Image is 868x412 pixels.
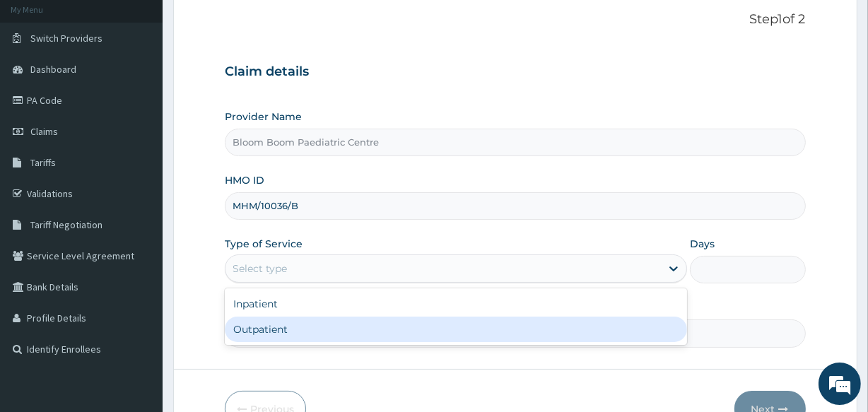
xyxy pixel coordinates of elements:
[225,291,687,317] div: Inpatient
[225,64,805,80] h3: Claim details
[225,173,264,187] label: HMO ID
[30,125,58,138] span: Claims
[233,261,287,276] div: Select type
[225,192,805,220] input: Enter HMO ID
[225,317,687,342] div: Outpatient
[690,237,715,251] label: Days
[225,12,805,28] p: Step 1 of 2
[30,218,102,231] span: Tariff Negotiation
[30,63,76,76] span: Dashboard
[225,110,302,124] label: Provider Name
[30,156,56,169] span: Tariffs
[30,32,102,45] span: Switch Providers
[225,237,303,251] label: Type of Service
